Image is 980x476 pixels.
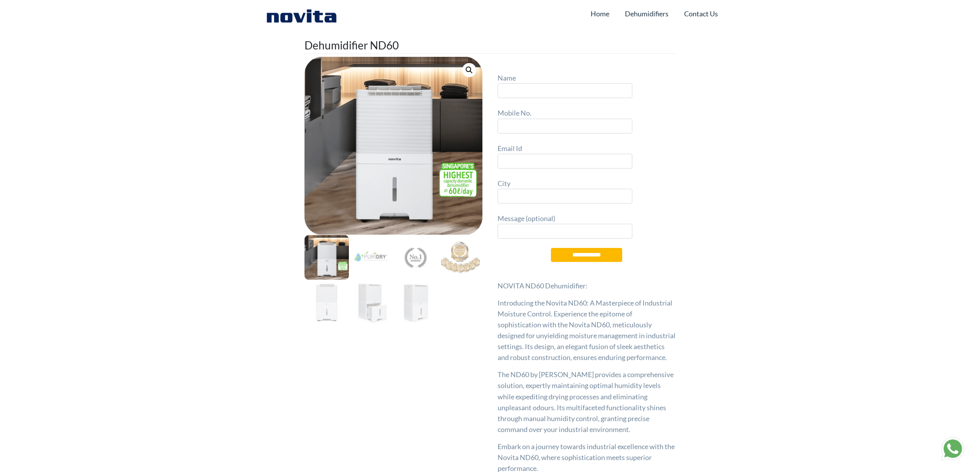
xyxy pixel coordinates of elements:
input: Mobile No. [498,119,632,133]
img: OriginNovitaND60Dehumidifier_2-100x100.jpg [349,280,393,324]
img: OriginNovitaND60Dehumidifier_1-100x100.jpg [304,280,349,324]
p: NOVITA ND60 Dehumidifier: [498,280,676,291]
label: Message (optional) [498,213,632,239]
a: Contact Us [684,6,718,21]
img: OriginNovitaND60Dehumidifier_3-100x100.jpg [393,280,438,324]
p: The ND60 by [PERSON_NAME] provides a comprehensive solution, expertly maintaining optimal humidit... [498,369,676,434]
h1: Dehumidifier ND60 [304,37,676,54]
a: Dehumidifiers [625,6,669,21]
img: ND25.5-3-1-100x100.png [349,235,393,279]
img: Novita [262,8,341,23]
input: City [498,189,632,204]
label: Email Id [498,143,632,169]
label: City [498,178,632,204]
form: Contact form [498,72,676,274]
img: nd60-21-100x100.png [304,235,349,279]
label: Mobile No. [498,107,632,133]
label: Name [498,72,632,98]
input: Name [498,83,632,98]
a: 🔍 [462,63,476,77]
p: Introducing the Novita ND60: A Masterpiece of Industrial Moisture Control. Experience the epitome... [498,297,676,363]
img: reader-digest-air2022_2000x-1-100x100.png [438,235,482,279]
a: Home [591,6,609,21]
input: Email Id [498,154,632,169]
img: ND50-4-1-100x100.png [393,235,438,279]
input: Message (optional) [498,224,632,239]
p: Embark on a journey towards industrial excellence with the Novita ND60, where sophistication meet... [498,441,676,474]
